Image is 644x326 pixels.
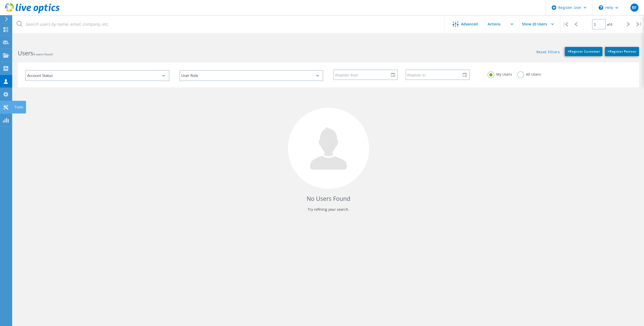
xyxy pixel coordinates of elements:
[607,22,612,27] span: of 0
[607,49,609,54] b: +
[179,70,323,81] div: User Role
[25,70,169,81] div: Account Status
[13,15,445,33] input: Search users by name, email, company, etc.
[565,47,602,56] a: +Register Customer
[567,49,600,54] span: Register Customer
[517,71,541,76] label: All Users
[567,49,569,54] b: +
[605,47,639,56] a: +Register Partner
[607,49,636,54] span: Register Partner
[18,49,33,57] b: Users
[33,52,53,56] span: 0 users found
[634,15,644,33] div: |
[406,70,466,79] input: Register to
[461,22,478,26] span: Advanced
[23,194,634,203] h4: No Users Found
[536,50,560,55] a: Reset Filters
[560,15,571,33] div: |
[487,71,512,76] label: My Users
[599,5,603,10] svg: \n
[14,105,23,109] div: Tools
[334,70,393,79] input: Register from
[5,11,60,14] a: Live Optics Dashboard
[632,6,637,10] span: RF
[23,205,634,214] p: Try refining your search.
